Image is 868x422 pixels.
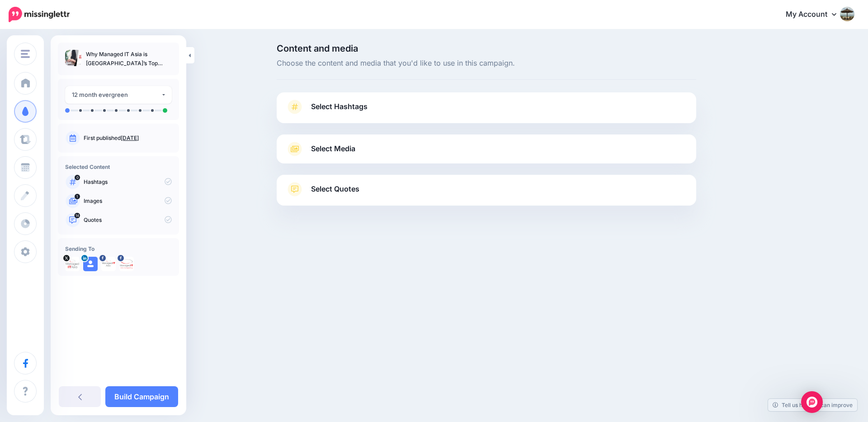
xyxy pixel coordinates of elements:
span: Content and media [277,44,696,53]
img: user_default_image.png [83,257,98,271]
a: [DATE] [121,134,139,141]
img: menu.png [21,50,30,58]
div: 12 month evergreen [72,90,161,100]
p: Quotes [84,216,172,224]
span: 0 [75,175,80,180]
span: Select Hashtags [311,101,368,113]
p: Why Managed IT Asia is [GEOGRAPHIC_DATA]’s Top Choice for SME IT Support [86,50,172,68]
img: Missinglettr [9,7,70,22]
a: Tell us how we can improve [768,399,857,411]
a: My Account [777,4,854,26]
div: Open Intercom Messenger [801,391,823,413]
p: First published [84,134,172,142]
span: Select Media [311,143,355,155]
h4: Selected Content [65,163,172,170]
p: Images [84,197,172,205]
img: picture-bsa59182.png [119,257,134,271]
span: Select Quotes [311,183,359,195]
span: 1 [75,194,80,199]
img: picture-bsa59181.png [101,257,116,271]
p: Hashtags [84,178,172,186]
h4: Sending To [65,245,172,252]
img: GiTaVuQ--18492.png [65,257,80,271]
a: Select Media [286,142,687,156]
button: 12 month evergreen [65,86,172,104]
img: c0372c2c5f8305cb8a3b2ccf7b1fbe1e_thumb.jpg [65,50,81,66]
span: Choose the content and media that you'd like to use in this campaign. [277,58,696,69]
a: Select Hashtags [286,100,687,123]
a: Select Quotes [286,182,687,206]
span: 14 [75,213,80,218]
